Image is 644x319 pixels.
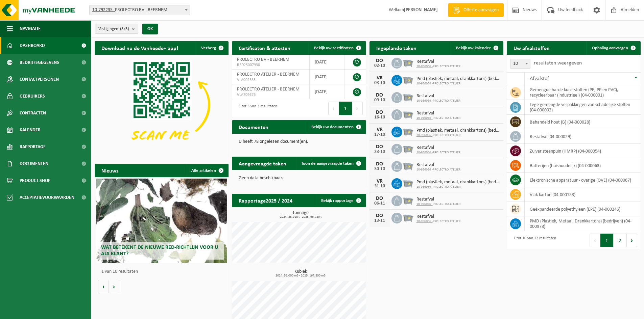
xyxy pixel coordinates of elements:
[20,155,48,172] span: Documenten
[416,64,433,68] tcxspan: Call 10-956056 - via 3CX
[20,54,59,71] span: Bedrijfsgegevens
[237,77,304,83] span: VLA902585
[416,185,433,189] tcxspan: Call 10-956056 - via 3CX
[373,81,386,85] div: 03-10
[309,41,365,55] a: Bekijk uw certificaten
[311,125,354,129] span: Bekijk uw documenten
[416,82,500,86] span: PROLECTRO ATELIER
[416,82,433,85] tcxspan: Call 10-956056 - via 3CX
[416,202,460,206] span: PROLECTRO ATELIER
[235,211,366,219] h3: Tonnage
[451,41,503,55] a: Bekijk uw kalender
[373,150,386,154] div: 23-10
[20,71,59,88] span: Contactpersonen
[232,41,297,54] h2: Certificaten & attesten
[373,98,386,103] div: 09-10
[416,116,433,120] tcxspan: Call 10-956056 - via 3CX
[416,128,500,133] span: Pmd (plastiek, metaal, drankkartons) (bedrijven)
[373,161,386,167] div: DO
[373,196,386,201] div: DO
[20,172,50,189] span: Product Shop
[525,202,641,216] td: geëxpandeerde polyethyleen (EPE) (04-000246)
[416,168,433,171] tcxspan: Call 10-956056 - via 3CX
[20,20,41,37] span: Navigatie
[20,105,46,122] span: Contracten
[373,58,386,63] div: DO
[266,198,292,204] tcxspan: Call 2025 / 2024 via 3CX
[232,157,293,170] h2: Aangevraagde taken
[402,143,414,154] img: WB-2500-GAL-GY-01
[416,185,500,189] span: PROLECTRO ATELIER
[109,280,119,293] button: Volgende
[416,151,433,154] tcxspan: Call 10-956056 - via 3CX
[237,92,304,98] span: VLA709676
[95,24,138,34] button: Vestigingen(3/3)
[232,194,299,207] h2: Rapportage
[314,46,354,50] span: Bekijk uw certificaten
[507,41,556,54] h2: Uw afvalstoffen
[373,132,386,137] div: 17-10
[352,102,363,115] button: Next
[456,46,491,50] span: Bekijk uw kalender
[402,74,414,85] img: WB-2500-GAL-GY-01
[525,115,641,129] td: behandeld hout (B) (04-000028)
[416,197,460,202] span: Restafval
[196,41,228,55] button: Verberg
[101,269,225,274] p: 1 van 10 resultaten
[201,46,216,50] span: Verberg
[402,57,414,68] img: WB-2500-GAL-GY-01
[448,3,504,17] a: Offerte aanvragen
[237,57,289,62] span: PROLECTRO BV - BEERNEM
[20,37,45,54] span: Dashboard
[237,72,300,77] span: PROLECTRO ATELIER - BEERNEM
[530,76,549,81] span: Afvalstof
[416,133,433,137] tcxspan: Call 10-956056 - via 3CX
[301,161,354,166] span: Toon de aangevraagde taken
[373,167,386,171] div: 30-10
[235,269,366,277] h3: Kubiek
[416,219,433,223] tcxspan: Call 10-956056 - via 3CX
[416,111,460,116] span: Restafval
[600,234,614,247] button: 1
[525,144,641,158] td: zuiver steenpuin (HMRP) (04-000054)
[373,75,386,81] div: VR
[416,145,460,151] span: Restafval
[416,76,500,82] span: Pmd (plastiek, metaal, drankkartons) (bedrijven)
[510,59,530,69] span: 10
[369,41,423,54] h2: Ingeplande taken
[373,144,386,150] div: DO
[416,99,460,103] span: PROLECTRO ATELIER
[416,162,460,168] span: Restafval
[92,7,115,12] tcxspan: Call 10-792235 - via 3CX
[20,88,45,105] span: Gebruikers
[373,213,386,218] div: DO
[98,24,129,34] span: Vestigingen
[402,108,414,120] img: WB-2500-GAL-GY-01
[404,7,438,12] strong: [PERSON_NAME]
[373,92,386,98] div: DO
[592,46,628,50] span: Ophaling aanvragen
[416,168,460,172] span: PROLECTRO ATELIER
[416,151,460,155] span: PROLECTRO ATELIER
[416,116,460,120] span: PROLECTRO ATELIER
[510,233,556,248] div: 1 tot 10 van 12 resultaten
[590,234,600,247] button: Previous
[20,122,41,138] span: Kalender
[525,158,641,173] td: batterijen (huishoudelijk) (04-000063)
[525,129,641,144] td: restafval (04-000029)
[416,180,500,185] span: Pmd (plastiek, metaal, drankkartons) (bedrijven)
[462,7,500,14] span: Offerte aanvragen
[373,127,386,132] div: VR
[310,70,344,84] td: [DATE]
[328,102,339,115] button: Previous
[525,187,641,202] td: vlak karton (04-000158)
[510,59,530,69] span: 10
[416,59,460,64] span: Restafval
[416,202,433,206] tcxspan: Call 10-956056 - via 3CX
[373,115,386,120] div: 16-10
[237,87,300,92] span: PROLECTRO ATELIER - BEERNEM
[373,218,386,223] div: 13-11
[416,64,460,69] span: PROLECTRO ATELIER
[339,102,352,115] button: 1
[416,133,500,137] span: PROLECTRO ATELIER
